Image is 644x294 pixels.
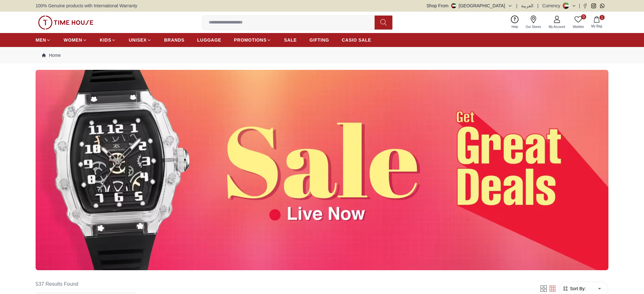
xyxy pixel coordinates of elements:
a: KIDS [100,34,116,46]
span: Our Stores [523,24,544,29]
button: 1My Bag [587,15,606,30]
span: | [537,3,539,9]
a: Instagram [591,3,596,8]
a: LUGGAGE [197,34,221,46]
span: WOMEN [64,37,82,43]
a: CASIO SALE [342,34,371,46]
h6: 537 Results Found [36,277,137,292]
a: GIFTING [309,34,329,46]
img: United Arab Emirates [451,3,456,8]
span: | [579,3,580,9]
a: 0Wishlist [569,14,587,30]
button: العربية [521,3,533,9]
span: KIDS [100,37,111,43]
span: 100% Genuine products with International Warranty [36,3,137,9]
button: Sort By: [562,285,586,292]
a: PROMOTIONS [234,34,271,46]
span: Wishlist [570,24,586,29]
a: Facebook [583,3,587,8]
span: UNISEX [129,37,146,43]
span: LUGGAGE [197,37,221,43]
a: Our Stores [522,14,545,30]
span: Help [509,24,521,29]
img: ... [36,70,608,270]
a: Whatsapp [600,3,605,8]
nav: Breadcrumb [36,47,608,63]
span: Sort By: [569,285,586,292]
span: GIFTING [309,37,329,43]
span: MEN [36,37,46,43]
a: MEN [36,34,51,46]
a: SALE [284,34,297,46]
span: My Bag [589,24,605,29]
span: SALE [284,37,297,43]
span: CASIO SALE [342,37,371,43]
div: Currency [542,3,563,9]
span: BRANDS [164,37,185,43]
span: 0 [581,14,586,19]
a: Help [508,14,522,30]
span: | [516,3,518,9]
img: ... [38,16,93,30]
a: Home [42,52,61,58]
span: 1 [600,15,605,20]
span: PROMOTIONS [234,37,267,43]
a: BRANDS [164,34,185,46]
a: UNISEX [129,34,151,46]
button: Shop From[GEOGRAPHIC_DATA] [427,3,512,9]
a: WOMEN [64,34,87,46]
span: My Account [546,24,568,29]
